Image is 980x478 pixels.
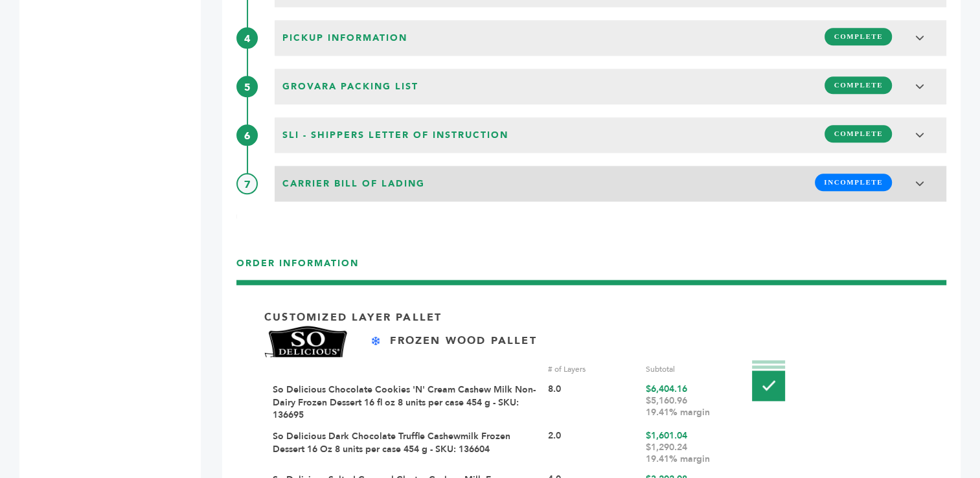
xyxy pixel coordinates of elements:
div: $1,290.24 19.41% margin [646,442,735,465]
img: Brand Name [264,324,352,357]
img: Pallet-Icons-02.png [752,360,785,401]
p: Customized Layer Pallet [264,310,442,324]
span: COMPLETE [825,125,892,142]
div: $6,404.16 [646,383,735,422]
div: $5,160.96 19.41% margin [646,395,735,418]
div: Subtotal [646,363,735,375]
img: Frozen [372,336,380,345]
span: COMPLETE [825,28,892,45]
span: Carrier Bill of Lading [279,174,429,194]
div: $1,601.04 [646,430,735,465]
div: # of Layers [548,363,637,375]
div: 2.0 [548,430,637,465]
span: Pickup Information [279,28,411,49]
h3: ORDER INFORMATION [236,257,946,280]
div: 8.0 [548,383,637,422]
span: COMPLETE [825,76,892,94]
span: INCOMPLETE [815,174,892,191]
a: So Delicious Dark Chocolate Truffle Cashewmilk Frozen Dessert 16 Oz 8 units per case 454 g - SKU:... [273,430,510,455]
span: Grovara Packing List [279,76,422,97]
a: So Delicious Chocolate Cookies 'N' Cream Cashew Milk Non-Dairy Frozen Dessert 16 fl oz 8 units pe... [273,383,536,421]
p: Frozen Wood Pallet [390,334,536,348]
span: SLI - Shippers Letter of Instruction [279,125,512,146]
